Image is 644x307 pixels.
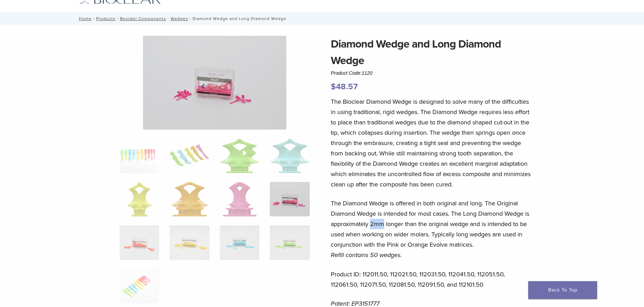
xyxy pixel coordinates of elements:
[331,198,533,260] p: The Diamond Wedge is offered in both original and long. The Original Diamond Wedge is intended fo...
[270,182,309,216] img: Diamond Wedge and Long Diamond Wedge - Image 8
[220,139,259,173] img: Diamond Wedge and Long Diamond Wedge - Image 3
[331,82,358,92] bdi: 48.57
[166,17,171,20] span: /
[77,16,92,21] a: Home
[270,225,309,260] img: Diamond Wedge and Long Diamond Wedge - Image 12
[115,17,120,20] span: /
[171,182,209,216] img: Diamond Wedge and Long Diamond Wedge - Image 6
[96,16,115,21] a: Products
[92,17,96,20] span: /
[331,96,533,190] p: The Bioclear Diamond Wedge is designed to solve many of the difficulties in using traditional, ri...
[170,225,209,260] img: Diamond Wedge and Long Diamond Wedge - Image 10
[331,269,533,290] p: Product ID: 112011.50, 112021.50, 112031.50, 112041.50, 112051.50, 112061.50, 112071.50, 112081.5...
[127,182,152,216] img: Diamond Wedge and Long Diamond Wedge - Image 5
[188,17,193,20] span: /
[331,82,336,92] span: $
[270,139,309,173] img: Diamond Wedge and Long Diamond Wedge - Image 4
[170,139,209,173] img: Diamond Wedge and Long Diamond Wedge - Image 2
[331,70,372,76] span: Product Code:
[362,70,372,76] span: 1120
[220,225,259,260] img: Diamond Wedge and Long Diamond Wedge - Image 11
[223,182,257,216] img: Diamond Wedge and Long Diamond Wedge - Image 7
[120,16,166,21] a: Reorder Components
[528,281,597,299] a: Back To Top
[331,36,533,69] h1: Diamond Wedge and Long Diamond Wedge
[120,139,159,173] img: DSC_0187_v3-1920x1218-1-324x324.png
[171,16,188,21] a: Wedges
[331,251,402,259] em: Refill contains 50 wedges.
[120,225,159,260] img: Diamond Wedge and Long Diamond Wedge - Image 9
[143,36,286,130] img: Diamond Wedge and Long Diamond Wedge - Image 8
[120,269,159,303] img: Diamond Wedge and Long Diamond Wedge - Image 13
[74,12,570,25] nav: Diamond Wedge and Long Diamond Wedge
